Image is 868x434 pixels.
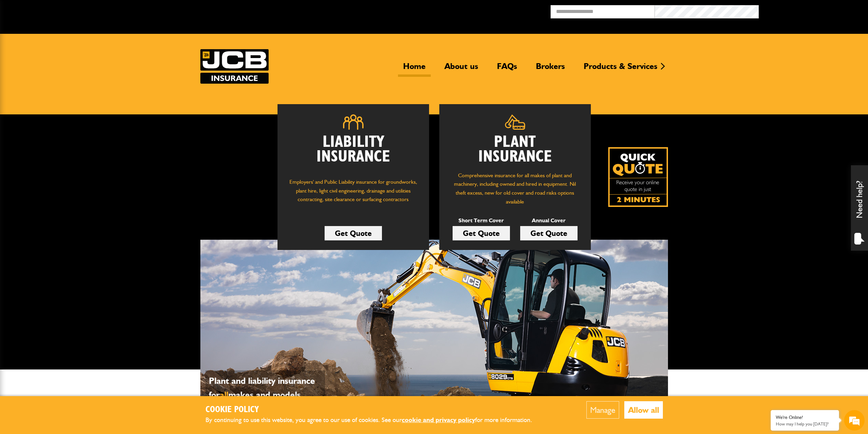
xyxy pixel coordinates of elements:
[453,216,510,225] p: Short Term Cover
[200,49,269,84] img: JCB Insurance Services logo
[200,49,269,84] a: JCB Insurance Services
[402,416,475,424] a: cookie and privacy policy
[220,389,228,400] span: all
[624,401,663,419] button: Allow all
[209,374,322,402] p: Plant and liability insurance for makes and models...
[776,415,834,420] div: We're Online!
[520,226,578,240] a: Get Quote
[520,216,578,225] p: Annual Cover
[776,421,834,426] p: How may I help you today?
[450,135,581,164] h2: Plant Insurance
[325,226,382,240] a: Get Quote
[492,61,522,77] a: FAQs
[851,165,868,251] div: Need help?
[450,171,581,206] p: Comprehensive insurance for all makes of plant and machinery, including owned and hired in equipm...
[608,147,668,207] a: Get your insurance quote isn just 2-minutes
[453,226,510,240] a: Get Quote
[608,147,668,207] img: Quick Quote
[439,61,483,77] a: About us
[205,415,543,425] p: By continuing to use this website, you agree to our use of cookies. See our for more information.
[531,61,570,77] a: Brokers
[759,5,863,16] button: Broker Login
[586,401,619,419] button: Manage
[288,135,419,171] h2: Liability Insurance
[579,61,663,77] a: Products & Services
[398,61,431,77] a: Home
[205,405,543,415] h2: Cookie Policy
[288,178,419,210] p: Employers' and Public Liability insurance for groundworks, plant hire, light civil engineering, d...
